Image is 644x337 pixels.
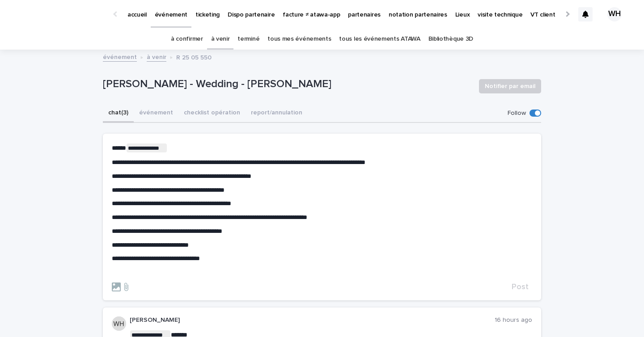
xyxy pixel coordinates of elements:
p: [PERSON_NAME] [130,316,495,324]
img: Ls34BcGeRexTGTNfXpUC [18,5,105,23]
button: checklist opération [178,104,246,123]
a: terminé [237,29,259,50]
button: chat (3) [103,104,134,123]
a: tous mes événements [267,29,331,50]
span: Notifier par email [485,82,535,91]
button: report/annulation [246,104,308,123]
p: [PERSON_NAME] - Wedding - [PERSON_NAME] [103,78,472,91]
p: 16 hours ago [495,316,532,324]
a: tous les événements ATAWA [339,29,420,50]
a: événement [103,51,137,62]
a: à venir [211,29,230,50]
a: à venir [147,51,166,62]
a: Bibliothèque 3D [428,29,473,50]
button: Post [508,283,532,291]
p: R 25 05 550 [176,52,212,62]
span: Post [512,283,529,291]
p: Follow [508,110,526,117]
a: à confirmer [171,29,203,50]
button: événement [134,104,178,123]
button: Notifier par email [479,79,541,93]
div: WH [607,7,622,21]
